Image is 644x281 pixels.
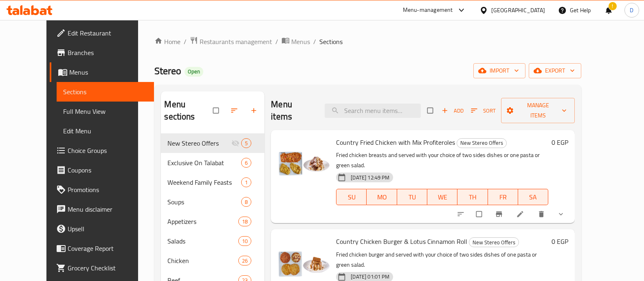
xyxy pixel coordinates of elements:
span: Choice Groups [68,146,147,155]
div: items [241,138,251,148]
span: New Stereo Offers [167,138,231,148]
h6: 0 EGP [552,236,568,247]
p: Fried chicken burger and served with your choice of two sides dishes of one pasta or green salad. [336,250,548,270]
span: Country Fried Chicken with Mix Profiteroles [336,136,455,148]
a: Edit Restaurant [50,23,154,43]
div: Exclusive On Talabat6 [161,153,264,173]
span: Menu disclaimer [68,204,147,214]
span: Sort sections [225,102,245,119]
span: Weekend Family Feasts [167,177,241,187]
div: [GEOGRAPHIC_DATA] [491,6,545,15]
span: 5 [242,139,251,147]
span: SA [521,191,545,203]
span: Manage items [508,100,568,121]
span: Select section [422,103,440,118]
button: Add section [245,102,264,119]
h2: Menu items [271,98,315,123]
li: / [184,37,187,46]
span: Chicken [167,256,238,266]
button: SU [336,189,367,205]
span: Coverage Report [68,243,147,253]
div: Appetizers18 [161,212,264,231]
span: [DATE] 01:01 PM [347,273,393,281]
a: Coverage Report [50,239,154,258]
button: MO [367,189,397,205]
span: Open [185,68,203,75]
a: Menus [50,62,154,82]
span: 26 [239,257,251,265]
span: 10 [239,237,251,245]
span: Menus [291,37,310,46]
button: TH [457,189,488,205]
span: Stereo [154,62,181,80]
span: import [480,66,519,76]
div: Chicken26 [161,251,264,270]
span: MO [370,191,393,203]
h6: 0 EGP [552,137,568,148]
div: items [241,177,251,187]
span: Sections [63,87,147,97]
button: WE [427,189,457,205]
div: New Stereo Offers [457,138,507,148]
span: 6 [242,159,251,167]
div: items [238,236,251,246]
span: Grocery Checklist [68,263,147,273]
div: Menu-management [403,5,453,15]
span: Add [442,106,464,115]
span: Edit Restaurant [68,28,147,38]
a: Restaurants management [190,36,272,47]
span: [DATE] 12:49 PM [347,174,393,181]
span: Appetizers [167,217,238,226]
span: Add item [440,104,466,117]
div: Open [185,67,203,77]
svg: Show Choices [557,210,565,218]
span: Branches [68,48,147,58]
button: export [529,63,581,78]
nav: breadcrumb [154,36,581,47]
span: New Stereo Offers [469,238,519,247]
span: 8 [242,198,251,206]
button: FR [488,189,518,205]
span: SU [340,191,363,203]
a: Promotions [50,180,154,199]
span: Sort items [466,104,501,117]
span: Sort [471,106,496,115]
span: Full Menu View [63,106,147,116]
div: Salads [167,236,238,246]
span: Soups [167,197,241,207]
span: Sections [319,37,343,46]
a: Edit Menu [57,121,154,141]
span: 18 [239,218,251,226]
span: New Stereo Offers [457,138,506,148]
input: search [325,104,421,118]
span: WE [431,191,454,203]
a: Grocery Checklist [50,258,154,278]
button: import [473,63,525,78]
button: Add [440,104,466,117]
span: TU [400,191,424,203]
div: items [238,256,251,266]
div: items [238,217,251,226]
span: Select all sections [208,103,225,118]
a: Upsell [50,219,154,239]
span: Coupons [68,165,147,175]
a: Branches [50,43,154,62]
li: / [313,37,316,46]
h2: Menu sections [164,98,213,123]
div: Soups8 [161,192,264,212]
a: Edit menu item [516,210,526,218]
div: items [241,158,251,168]
button: TU [397,189,427,205]
span: FR [491,191,515,203]
span: Restaurants management [200,37,272,46]
button: Manage items [501,98,575,123]
span: Upsell [68,224,147,234]
span: Select to update [471,206,488,222]
span: TH [461,191,484,203]
button: Sort [469,104,498,117]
